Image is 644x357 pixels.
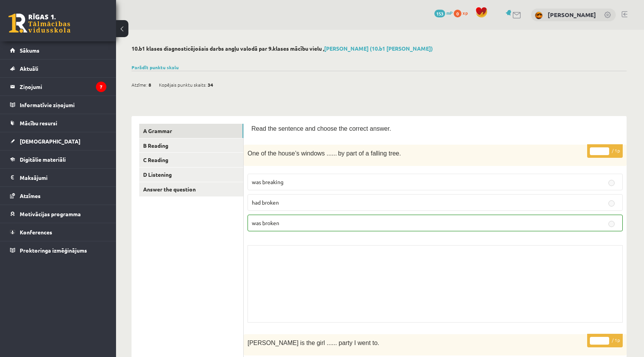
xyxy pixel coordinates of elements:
span: 34 [208,79,213,91]
span: Kopējais punktu skaits: [159,79,207,91]
legend: Ziņojumi [20,78,106,96]
a: B Reading [139,138,243,153]
span: 8 [149,79,151,91]
a: Parādīt punktu skalu [132,64,179,70]
a: Rīgas 1. Tālmācības vidusskola [9,14,70,33]
a: A Grammar [139,124,243,138]
span: [DEMOGRAPHIC_DATA] [20,138,80,145]
a: Ziņojumi7 [10,78,106,96]
a: Answer the question [139,182,243,196]
span: 0 [454,10,461,17]
p: / 1p [587,334,623,347]
img: Niks Kaļķis [535,12,543,19]
span: Aktuāli [20,65,38,72]
span: Konferences [20,229,52,236]
span: One of the house’s windows ...... [248,150,337,157]
span: 153 [434,10,445,17]
span: Motivācijas programma [20,210,81,217]
p: / 1p [587,144,623,158]
a: [DEMOGRAPHIC_DATA] [10,132,106,150]
a: Aktuāli [10,60,106,77]
span: xp [463,10,468,16]
a: Maksājumi [10,169,106,186]
span: Sākums [20,47,39,54]
a: Informatīvie ziņojumi [10,96,106,114]
input: was broken [608,221,615,227]
a: [PERSON_NAME] (10.b1 [PERSON_NAME]) [324,45,433,52]
input: was breaking [608,180,615,186]
a: Konferences [10,223,106,241]
legend: Maksājumi [20,169,106,186]
span: Read the sentence and choose the correct answer. [251,125,391,132]
a: C Reading [139,153,243,167]
a: 0 xp [454,10,471,16]
a: Digitālie materiāli [10,150,106,168]
i: 7 [96,82,106,92]
span: had broken [252,199,279,206]
span: was broken [252,219,279,226]
span: Mācību resursi [20,120,57,126]
input: had broken [608,200,615,207]
legend: Informatīvie ziņojumi [20,96,106,114]
span: Atzīmes [20,192,41,199]
a: Sākums [10,41,106,59]
span: mP [446,10,453,16]
a: [PERSON_NAME] [548,11,596,19]
a: Proktoringa izmēģinājums [10,241,106,259]
a: Motivācijas programma [10,205,106,223]
span: Atzīme: [132,79,147,91]
span: [PERSON_NAME] is the girl ...... party I went to. [248,340,379,346]
span: by part of a falling tree. [338,150,401,157]
a: Mācību resursi [10,114,106,132]
span: Proktoringa izmēģinājums [20,247,87,254]
h2: 10.b1 klases diagnosticējošais darbs angļu valodā par 9.klases mācību vielu , [132,45,627,52]
a: D Listening [139,167,243,182]
a: 153 mP [434,10,453,16]
a: Atzīmes [10,187,106,205]
span: Digitālie materiāli [20,156,66,163]
span: was breaking [252,178,284,185]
